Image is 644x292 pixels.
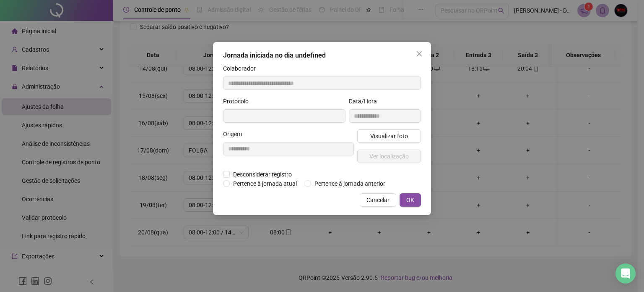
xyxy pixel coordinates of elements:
label: Origem [223,129,247,139]
div: Open Intercom Messenger [615,263,636,284]
label: Colaborador [223,64,261,73]
div: Jornada iniciada no dia undefined [223,50,421,61]
button: OK [400,193,421,207]
span: Desconsiderar registro [230,170,295,179]
span: Cancelar [366,195,390,205]
span: close [416,50,423,57]
span: Pertence à jornada anterior [311,179,389,188]
button: Close [413,47,426,61]
label: Data/Hora [349,97,382,106]
button: Ver localização [357,150,421,163]
label: Protocolo [223,97,254,106]
button: Cancelar [360,193,396,207]
button: Visualizar foto [357,129,421,143]
span: OK [406,195,414,205]
span: Visualizar foto [370,132,408,141]
span: Pertence à jornada atual [230,179,300,188]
